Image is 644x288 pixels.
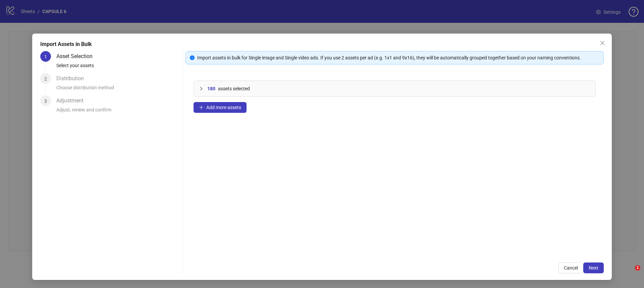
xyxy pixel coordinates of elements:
[621,265,637,281] iframe: Intercom live chat
[194,102,247,113] button: Add more assets
[40,40,604,48] div: Import Assets in Bulk
[558,262,583,273] button: Cancel
[197,54,599,61] div: Import assets in bulk for Single image and Single video ads. If you use 2 assets per ad (e.g. 1x1...
[583,262,604,273] button: Next
[190,55,195,60] span: info-circle
[207,85,215,92] span: 180
[218,85,250,92] span: assets selected
[206,105,241,110] span: Add more assets
[564,265,578,271] span: Cancel
[56,51,98,62] div: Asset Selection
[56,73,89,84] div: Distribution
[44,54,47,59] span: 1
[597,38,608,48] button: Close
[589,265,598,271] span: Next
[56,84,180,95] div: Choose distribution method
[56,106,180,117] div: Adjust, review and confirm
[56,62,180,73] div: Select your assets
[199,87,203,91] span: collapsed
[600,40,605,46] span: close
[635,265,640,271] span: 1
[199,105,204,110] span: plus
[44,98,47,104] span: 3
[44,76,47,82] span: 2
[56,95,89,106] div: Adjustment
[194,81,595,96] div: 180assets selected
